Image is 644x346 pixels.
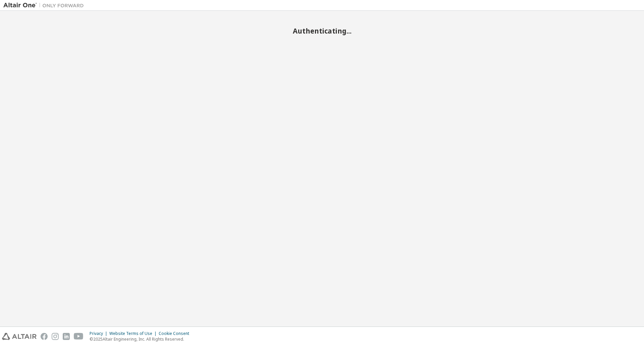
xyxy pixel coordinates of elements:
img: facebook.svg [41,333,48,340]
div: Website Terms of Use [109,331,159,336]
p: © 2025 Altair Engineering, Inc. All Rights Reserved. [90,336,193,342]
img: Altair One [3,2,87,9]
h2: Authenticating... [3,27,641,35]
img: instagram.svg [52,333,59,340]
img: youtube.svg [74,333,84,340]
div: Privacy [90,331,109,336]
div: Cookie Consent [159,331,193,336]
img: linkedin.svg [63,333,70,340]
img: altair_logo.svg [2,333,37,340]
